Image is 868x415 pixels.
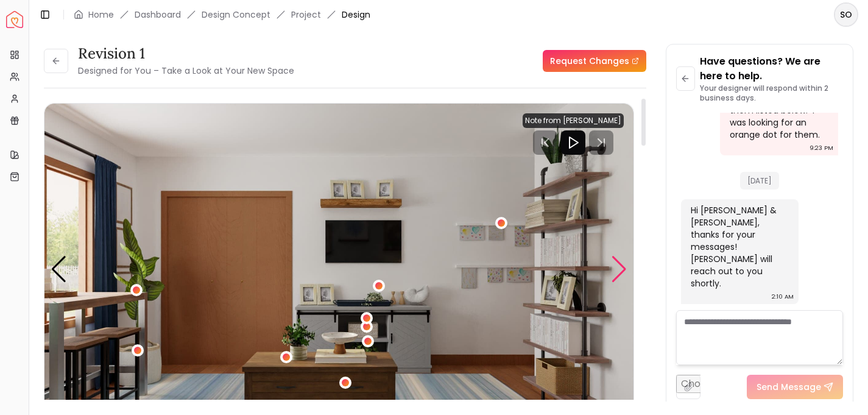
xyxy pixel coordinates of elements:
[6,11,23,28] img: Spacejoy Logo
[566,135,580,150] svg: Play
[291,9,321,21] a: Project
[523,113,624,128] div: Note from [PERSON_NAME]
[51,256,67,283] div: Previous slide
[342,9,370,21] span: Design
[6,11,23,28] a: Spacejoy
[740,172,779,190] span: [DATE]
[88,9,114,21] a: Home
[691,204,787,289] div: Hi [PERSON_NAME] & [PERSON_NAME], thanks for your messages! [PERSON_NAME] will reach out to you s...
[730,92,826,141] div: Never mind I found them listed below. I was looking for an orange dot for them.
[700,54,843,83] p: Have questions? We are here to help.
[135,9,181,21] a: Dashboard
[74,9,370,21] nav: breadcrumb
[202,9,270,21] li: Design Concept
[810,142,833,154] div: 9:23 PM
[78,44,294,63] h3: Revision 1
[772,291,794,303] div: 2:10 AM
[700,83,843,103] p: Your designer will respond within 2 business days.
[834,2,858,27] button: SO
[611,256,627,283] div: Next slide
[78,65,294,77] small: Designed for You – Take a Look at Your New Space
[543,50,646,72] a: Request Changes
[835,4,857,26] span: SO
